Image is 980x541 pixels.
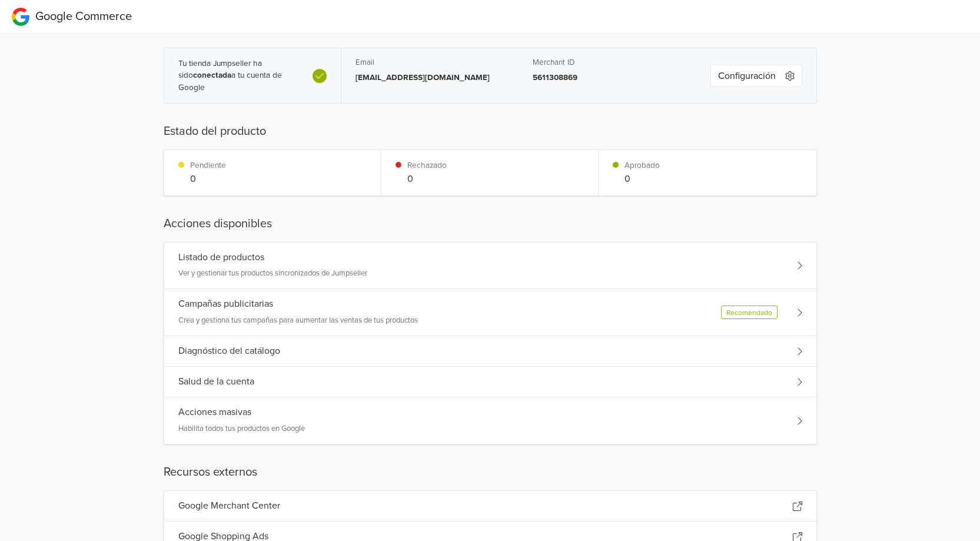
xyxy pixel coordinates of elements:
[164,289,816,336] div: Campañas publicitariasCrea y gestiona tus campañas para aumentar las ventas de tus productosRecom...
[356,72,504,84] p: [EMAIL_ADDRESS][DOMAIN_NAME]
[164,367,816,397] div: Salud de la cuenta
[178,58,296,94] p: Tu tienda Jumpseller ha sido a tu cuenta de Google
[624,160,660,171] p: Aprobado
[35,9,132,24] span: Google Commerce
[164,491,816,522] div: Google Merchant Center
[178,423,305,435] p: Habilita todos tus productos en Google
[178,407,251,418] h5: Acciones masivas
[164,150,381,195] div: Pendiente0
[164,215,817,233] h5: Acciones disponibles
[193,71,231,80] b: conectada
[178,346,280,357] h5: Diagnóstico del catálogo
[178,268,367,280] p: Ver y gestionar tus productos sincronizados de Jumpseller
[356,58,504,67] h5: Email
[381,150,599,195] div: Rechazado0
[407,172,447,186] p: 0
[178,298,273,310] h5: Campañas publicitarias
[710,65,802,87] button: Configuración
[164,243,816,290] div: Listado de productosVer y gestionar tus productos sincronizados de Jumpseller
[721,306,778,319] div: Recomendado
[164,336,816,367] div: Diagnóstico del catálogo
[164,397,816,444] div: Acciones masivasHabilita todos tus productos en Google
[190,160,226,171] p: Pendiente
[178,500,280,512] h5: Google Merchant Center
[190,172,226,186] p: 0
[533,58,682,67] h5: Merchant ID
[624,172,660,186] p: 0
[178,252,264,263] h5: Listado de productos
[164,463,817,481] h5: Recursos externos
[164,122,817,140] h5: Estado del producto
[533,72,682,84] p: 5611308869
[178,376,254,387] h5: Salud de la cuenta
[599,150,816,195] div: Aprobado0
[178,315,418,327] p: Crea y gestiona tus campañas para aumentar las ventas de tus productos
[407,160,447,171] p: Rechazado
